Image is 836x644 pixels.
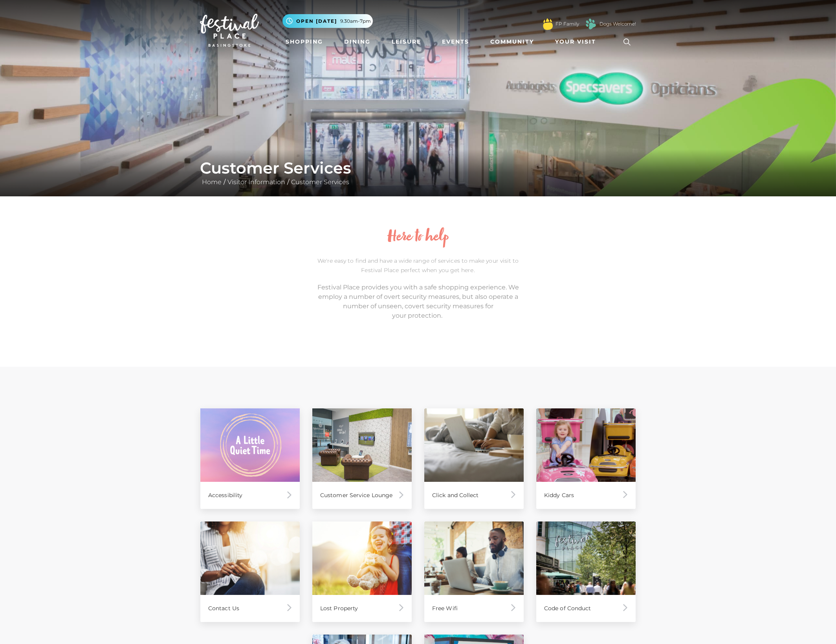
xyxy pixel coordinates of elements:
[424,521,524,622] a: Free Wifi
[536,595,636,622] div: Code of Conduct
[312,482,412,509] div: Customer Service Lounge
[536,408,636,509] a: Kiddy Cars
[200,408,300,509] a: Accessibility
[282,35,326,49] a: Shopping
[200,14,259,47] img: Festival Place Logo
[312,408,412,509] a: Customer Service Lounge
[536,521,636,622] a: Code of Conduct
[555,20,579,27] a: FP Family
[424,408,524,509] a: Click and Collect
[552,35,603,49] a: Your Visit
[599,20,636,27] a: Dogs Welcome!
[296,18,337,25] span: Open [DATE]
[536,482,636,509] div: Kiddy Cars
[289,178,351,186] a: Customer Services
[487,35,537,49] a: Community
[340,18,371,25] span: 9.30am-7pm
[341,35,374,49] a: Dining
[424,482,524,509] div: Click and Collect
[312,595,412,622] div: Lost Property
[317,284,519,310] span: Festival Place provides you with a safe shopping experience. We employ a number of overt security...
[424,595,524,622] div: Free Wifi
[200,595,300,622] div: Contact Us
[200,482,300,509] div: Accessibility
[282,14,373,28] button: Open [DATE] 9.30am-7pm
[312,521,412,622] a: Lost Property
[200,521,300,622] a: Contact Us
[392,312,442,319] span: your protection.
[194,159,642,187] div: / /
[439,35,472,49] a: Events
[200,159,636,177] h1: Customer Services
[312,229,524,246] h2: Here to help
[389,35,424,49] a: Leisure
[555,38,596,46] span: Your Visit
[317,257,519,274] span: We're easy to find and have a wide range of services to make your visit to Festival Place perfect...
[200,178,224,186] a: Home
[225,178,287,186] a: Visitor Information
